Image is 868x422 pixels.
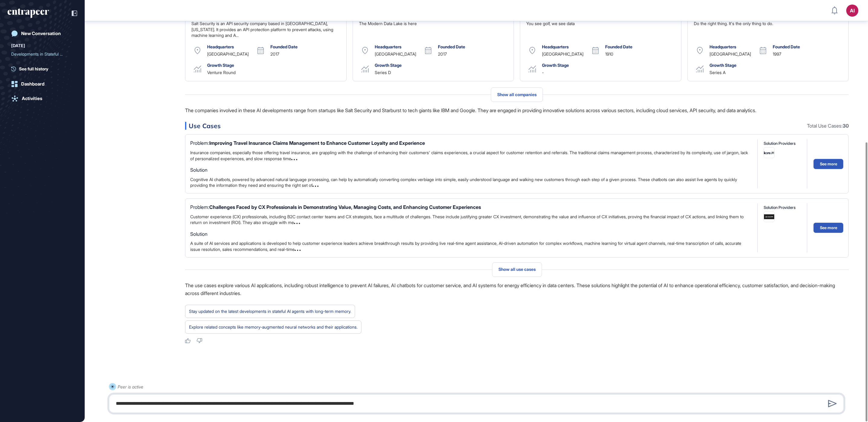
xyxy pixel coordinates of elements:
div: Do the right thing. It's the only thing to do. [694,21,773,27]
div: - [542,70,544,75]
span: Show all companies [497,92,537,97]
div: Headquarters [542,44,569,49]
div: Solution Providers [764,203,796,211]
div: Solution Providers [764,139,796,147]
img: image [764,214,774,219]
button: See more [813,159,844,169]
b: 30 [843,123,849,129]
div: Insurance companies, especially those offering travel insurance, are grappling with the challenge... [190,150,751,161]
div: Solution [190,230,751,238]
div: Problem: [190,139,751,147]
div: The Modern Data Lake is here [359,21,417,27]
p: The use cases explore various AI applications, including robust intelligence to prevent AI failur... [185,281,849,297]
b: Challenges Faced by CX Professionals in Demonstrating Value, Managing Costs, and Enhancing Custom... [209,204,481,210]
div: Headquarters [375,44,401,49]
div: Customer experience (CX) professionals, including B2C contact center teams and CX strategists, fa... [190,214,751,226]
div: Series A [710,70,726,75]
div: Explore related concepts like memory-augmented neural networks and their applications. [189,323,357,331]
div: Headquarters [207,44,234,49]
div: Salt Security is an API security company based in [GEOGRAPHIC_DATA], [US_STATE]. It provides an A... [191,21,340,38]
div: Venture Round [207,70,236,75]
div: 1910 [605,52,613,57]
div: A suite of AI services and applications is developed to help customer experience leaders achieve ... [190,240,751,252]
div: [GEOGRAPHIC_DATA] [710,52,751,57]
a: Activities [8,93,77,105]
p: The companies involved in these AI developments range from startups like Salt Security and Starbu... [185,106,849,114]
div: Founded Date [270,44,298,49]
div: Dashboard [21,81,44,87]
a: Dashboard [8,78,77,90]
div: Series D [375,70,391,75]
span: See full history [19,66,48,72]
a: See full history [11,66,77,72]
div: Headquarters [710,44,736,49]
div: 2017 [270,52,279,57]
div: Stay updated on the latest developments in stateful AI agents with long-term memory. [189,307,351,315]
div: Founded Date [438,44,465,49]
a: image [764,147,775,158]
div: Growth Stage [542,63,569,68]
div: Growth Stage [375,63,402,68]
div: New Conversation [21,31,61,36]
div: 2017 [438,52,447,57]
div: Founded Date [773,44,800,49]
button: AI [846,5,858,17]
span: Show all use cases [498,267,536,272]
div: [GEOGRAPHIC_DATA] [542,52,583,57]
div: Peer is active [118,383,143,391]
div: Developments in Stateful ... [11,49,69,59]
div: [GEOGRAPHIC_DATA] [375,52,416,57]
button: See more [813,222,844,233]
div: [DATE] [11,42,25,49]
div: Developments in Stateful AI Agents with Long-Term Memory [11,49,73,59]
a: New Conversation [8,28,77,40]
div: entrapeer-logo [8,8,49,18]
a: image [764,211,775,222]
div: Activities [22,96,42,101]
div: Total Use Cases: [807,123,849,128]
div: Founded Date [605,44,632,49]
div: Cognitive AI chatbots, powered by advanced natural language processing, can help by automatically... [190,177,751,188]
div: Use Cases [185,122,849,130]
div: Growth Stage [710,63,736,68]
img: image [764,151,774,154]
div: 1997 [773,52,781,57]
div: Solution [190,166,751,174]
b: Improving Travel Insurance Claims Management to Enhance Customer Loyalty and Experience [209,140,425,146]
div: Growth Stage [207,63,234,68]
div: You see golf, we see data [526,21,575,27]
div: Problem: [190,203,751,211]
div: [GEOGRAPHIC_DATA] [207,52,249,57]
